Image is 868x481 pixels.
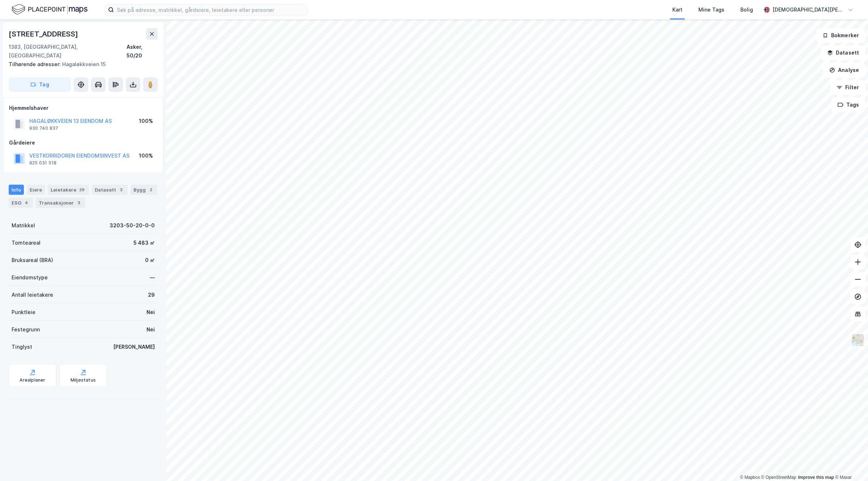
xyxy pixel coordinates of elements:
[139,151,153,160] div: 100%
[9,104,157,112] div: Hjemmelshaver
[146,325,155,334] div: Nei
[29,160,56,166] div: 925 031 518
[139,117,153,125] div: 100%
[12,273,48,282] div: Eiendomstype
[23,199,30,206] div: 4
[127,43,158,60] div: Asker, 50/20
[48,185,89,195] div: Leietakere
[851,333,865,347] img: Z
[798,475,834,480] a: Improve this map
[12,256,53,265] div: Bruksareal (BRA)
[12,325,40,334] div: Festegrunn
[150,273,155,282] div: —
[131,185,157,195] div: Bygg
[9,43,127,60] div: 1383, [GEOGRAPHIC_DATA], [GEOGRAPHIC_DATA]
[9,185,24,195] div: Info
[71,377,96,383] div: Miljøstatus
[12,308,35,317] div: Punktleie
[145,256,155,265] div: 0 ㎡
[12,291,53,299] div: Antall leietakere
[9,60,152,69] div: Hagaløkkveien 15
[146,308,155,317] div: Nei
[75,199,82,206] div: 3
[12,3,88,16] img: logo.f888ab2527a4732fd821a326f86c7f29.svg
[740,475,760,480] a: Mapbox
[831,98,865,112] button: Tags
[110,221,155,230] div: 3203-50-20-0-0
[36,198,85,208] div: Transaksjoner
[113,343,155,351] div: [PERSON_NAME]
[78,186,86,193] div: 29
[9,77,71,92] button: Tag
[92,185,128,195] div: Datasett
[118,186,125,193] div: 3
[27,185,45,195] div: Eiere
[20,377,45,383] div: Arealplaner
[9,28,80,40] div: [STREET_ADDRESS]
[823,63,865,77] button: Analyse
[12,239,41,247] div: Tomteareal
[148,291,155,299] div: 29
[830,80,865,95] button: Filter
[114,4,307,15] input: Søk på adresse, matrikkel, gårdeiere, leietakere eller personer
[12,343,32,351] div: Tinglyst
[773,5,845,14] div: [DEMOGRAPHIC_DATA][PERSON_NAME]
[9,198,33,208] div: ESG
[12,221,35,230] div: Matrikkel
[133,239,155,247] div: 5 483 ㎡
[9,61,62,67] span: Tilhørende adresser:
[832,446,868,481] iframe: Chat Widget
[761,475,796,480] a: OpenStreetMap
[698,5,724,14] div: Mine Tags
[821,46,865,60] button: Datasett
[29,125,58,131] div: 930 740 837
[672,5,682,14] div: Kart
[147,186,154,193] div: 2
[740,5,753,14] div: Bolig
[816,28,865,43] button: Bokmerker
[9,138,157,147] div: Gårdeiere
